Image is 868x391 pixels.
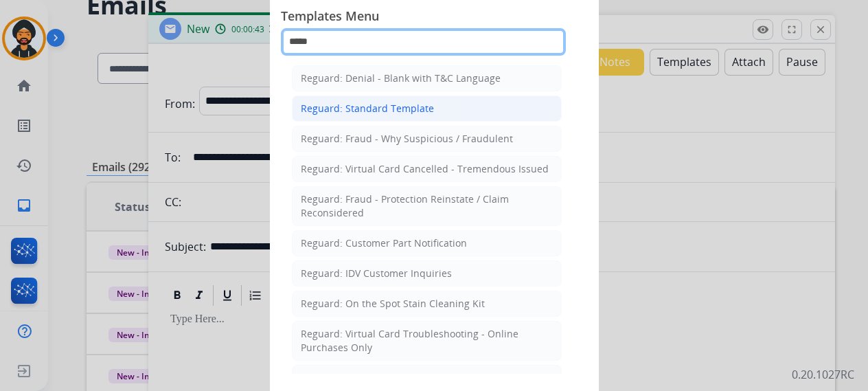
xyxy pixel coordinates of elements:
[301,102,434,115] div: Reguard: Standard Template
[301,192,553,220] div: Reguard: Fraud - Protection Reinstate / Claim Reconsidered
[301,297,485,311] div: Reguard: On the Spot Stain Cleaning Kit
[301,327,553,355] div: Reguard: Virtual Card Troubleshooting - Online Purchases Only
[301,132,513,146] div: Reguard: Fraud - Why Suspicious / Fraudulent
[281,6,588,28] span: Templates Menu
[301,162,549,176] div: Reguard: Virtual Card Cancelled - Tremendous Issued
[301,267,452,280] div: Reguard: IDV Customer Inquiries
[301,71,501,85] div: Reguard: Denial - Blank with T&C Language
[301,236,467,250] div: Reguard: Customer Part Notification
[301,371,464,385] div: Reguard: Unable to Locate Contract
